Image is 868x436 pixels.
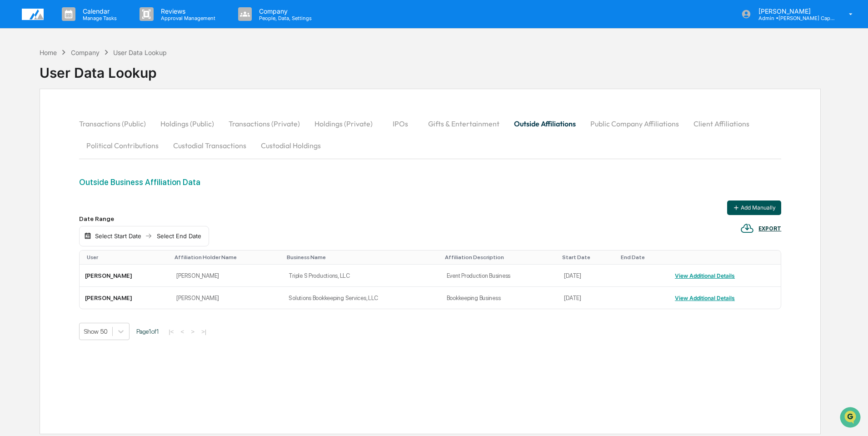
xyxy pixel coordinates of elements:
button: Holdings (Public) [153,113,221,135]
button: Transactions (Private) [221,113,307,135]
img: calendar [84,232,91,240]
button: >| [199,328,209,336]
div: End Date [621,254,666,261]
button: < [178,328,187,336]
p: Admin • [PERSON_NAME] Capital Management [751,15,836,21]
img: EXPORT [740,221,754,235]
div: Outside Business Affiliation Data [79,177,781,187]
td: Solutions Bookkeeping Services, LLC [283,287,441,309]
div: 🖐️ [9,115,16,123]
button: Add Manually [727,200,781,215]
div: Select Start Date [93,232,143,240]
td: Triple S Productions, LLC [283,265,441,287]
img: logo [22,9,44,20]
button: IPOs [380,113,421,135]
span: Preclearance [18,115,59,124]
button: |< [166,328,176,336]
td: Bookkeeping Business [441,287,559,309]
span: Data Lookup [18,132,57,141]
td: [DATE] [559,287,617,309]
button: Holdings (Private) [307,113,380,135]
a: 🗄️Attestations [62,111,116,127]
div: secondary tabs example [79,113,781,156]
button: Custodial Holdings [254,135,328,156]
iframe: Open customer support [839,406,863,431]
td: [PERSON_NAME] [171,265,283,287]
div: EXPORT [758,226,781,232]
button: Start new chat [155,72,165,83]
td: [PERSON_NAME] [80,265,171,287]
img: arrow right [145,232,152,240]
p: How can we help? [9,19,165,34]
span: Page 1 of 1 [136,328,159,335]
div: User [87,254,167,261]
button: Outside Affiliations [507,113,583,135]
span: Pylon [90,154,110,161]
button: Gifts & Entertainment [421,113,507,135]
div: Date Range [79,215,209,222]
td: [PERSON_NAME] [171,287,283,309]
div: User Data Lookup [113,49,167,56]
div: Start Date [562,254,614,261]
div: Select End Date [154,232,204,240]
p: Company [252,7,316,15]
button: Public Company Affiliations [583,113,686,135]
div: Business Name [287,254,437,261]
span: Attestations [75,115,113,124]
div: 🔎 [9,133,16,140]
button: View Additional Details [675,291,735,305]
button: > [188,328,197,336]
div: We're available if you need us! [31,79,115,86]
td: [PERSON_NAME] [80,287,171,309]
div: Start new chat [31,70,149,79]
p: Calendar [75,7,121,15]
p: Manage Tasks [75,15,121,21]
p: Reviews [154,7,220,15]
button: View Additional Details [675,268,735,283]
div: 🗄️ [66,115,73,123]
button: Custodial Transactions [166,135,254,156]
a: 🔎Data Lookup [5,128,61,145]
a: 🖐️Preclearance [5,111,62,127]
div: Home [40,49,57,56]
a: Powered byPylon [64,154,110,161]
button: Political Contributions [79,135,166,156]
td: Event Production Business [441,265,559,287]
p: Approval Management [154,15,220,21]
p: [PERSON_NAME] [751,7,836,15]
button: Client Affiliations [686,113,757,135]
p: People, Data, Settings [252,15,316,21]
div: User Data Lookup [40,57,167,81]
div: Company [71,49,100,56]
img: 1746055101610-c473b297-6a78-478c-a979-82029cc54cd1 [9,70,25,86]
div: Affiliation Holder Name [175,254,279,261]
td: [DATE] [559,265,617,287]
div: Affiliation Description [445,254,555,261]
button: Transactions (Public) [79,113,153,135]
